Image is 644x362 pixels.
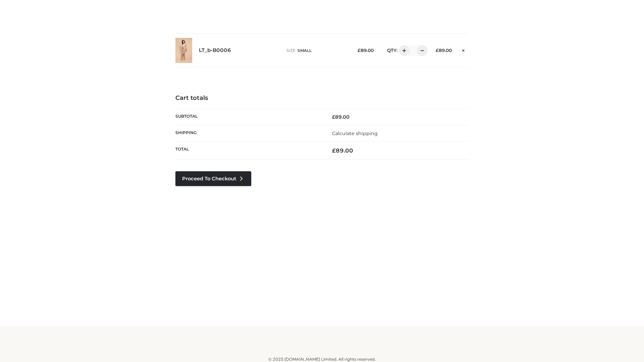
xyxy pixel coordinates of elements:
img: LT_b-B0006 - SMALL [175,38,192,63]
span: £ [436,48,439,53]
th: Shipping [175,125,322,141]
a: Proceed to Checkout [175,171,251,186]
bdi: 89.00 [332,114,350,120]
a: Calculate shipping [332,130,378,136]
h4: Cart totals [175,95,469,102]
p: size : [286,48,347,54]
span: £ [332,114,335,120]
div: QTY: [380,45,425,56]
bdi: 89.00 [332,147,353,154]
span: £ [332,147,336,154]
bdi: 89.00 [358,48,374,53]
th: Total [175,142,322,160]
span: SMALL [298,48,312,53]
th: Subtotal [175,109,322,125]
bdi: 89.00 [436,48,452,53]
a: LT_b-B0006 [199,47,231,54]
a: Remove this item [459,45,469,54]
span: £ [358,48,361,53]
